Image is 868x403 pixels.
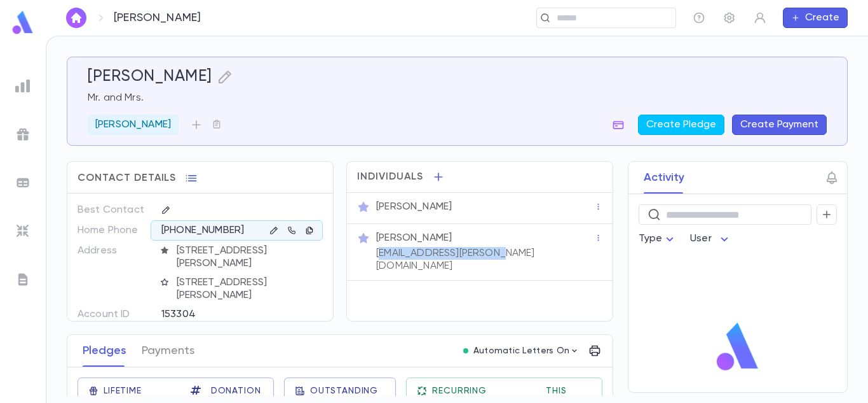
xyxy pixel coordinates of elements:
p: [PERSON_NAME] [95,118,171,131]
p: [PERSON_NAME] [114,11,201,25]
img: letters_grey.7941b92b52307dd3b8a917253454ce1c.svg [15,272,31,287]
p: Automatic Letters On [473,346,570,356]
img: imports_grey.530a8a0e642e233f2baf0ef88e8c9fcb.svg [15,223,31,239]
p: [PHONE_NUMBER] [161,224,244,237]
img: reports_grey.c525e4749d1bce6a11f5fe2a8de1b229.svg [15,78,31,94]
button: Create Pledge [638,115,724,135]
button: Automatic Letters On [458,342,585,360]
span: [STREET_ADDRESS][PERSON_NAME] [172,244,324,270]
span: Individuals [357,171,423,183]
button: Payments [142,335,194,367]
p: Best Contact [78,200,151,220]
img: batches_grey.339ca447c9d9533ef1741baa751efc33.svg [15,175,31,190]
div: 153304 [161,304,290,323]
img: logo [712,322,764,372]
span: Contact Details [78,172,176,185]
div: [PERSON_NAME] [88,115,179,135]
div: Type [639,227,678,251]
button: Create Payment [732,115,827,135]
p: Address [78,241,151,261]
h5: [PERSON_NAME] [88,67,212,87]
img: campaigns_grey.99e729a5f7ee94e3726e6486bddda8f1.svg [15,127,31,142]
span: Outstanding [310,386,378,396]
p: [PERSON_NAME] [376,232,452,244]
button: Create [783,8,848,28]
div: User [690,227,732,251]
img: logo [10,10,36,35]
p: Home Phone [78,220,151,241]
button: Pledges [83,335,126,367]
span: [STREET_ADDRESS][PERSON_NAME] [172,276,324,302]
p: Account ID [78,304,151,325]
span: Type [639,234,663,244]
button: Activity [644,162,684,194]
p: [EMAIL_ADDRESS][PERSON_NAME][DOMAIN_NAME] [376,247,594,272]
span: User [690,234,712,244]
img: home_white.a664292cf8c1dea59945f0da9f25487c.svg [69,13,84,23]
p: Mr. and Mrs. [88,92,827,104]
p: [PERSON_NAME] [376,201,452,213]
